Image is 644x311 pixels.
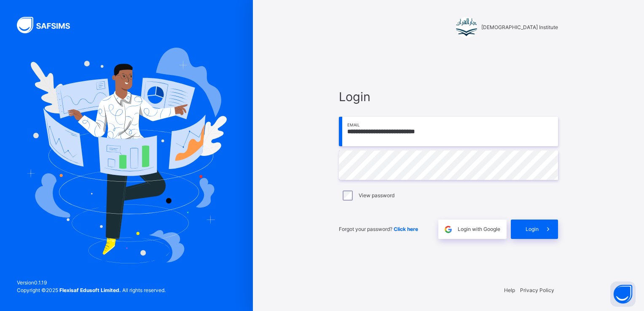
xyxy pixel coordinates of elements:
[339,88,558,106] span: Login
[443,225,453,234] img: google.396cfc9801f0270233282035f929180a.svg
[339,226,418,232] span: Forgot your password?
[504,287,515,293] a: Help
[520,287,554,293] a: Privacy Policy
[526,225,539,233] span: Login
[359,192,394,199] label: View password
[17,17,80,33] img: SAFSIMS Logo
[26,48,227,263] img: Hero Image
[17,287,166,293] span: Copyright © 2025 All rights reserved.
[17,279,166,287] span: Version 0.1.19
[394,226,418,232] a: Click here
[59,287,121,293] strong: Flexisaf Edusoft Limited.
[458,225,500,233] span: Login with Google
[481,24,558,31] span: [DEMOGRAPHIC_DATA] Institute
[610,282,636,307] button: Open asap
